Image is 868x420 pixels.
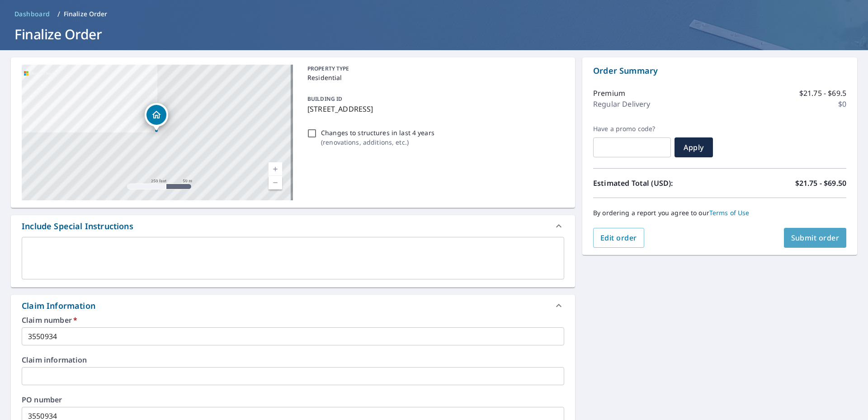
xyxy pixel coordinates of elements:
div: Include Special Instructions [22,220,133,232]
p: Regular Delivery [593,99,650,109]
a: Terms of Use [709,208,750,217]
span: Apply [682,142,706,152]
nav: breadcrumb [11,7,857,21]
label: Claim number [22,316,564,324]
p: Estimated Total (USD): [593,178,720,189]
h1: Finalize Order [11,25,857,43]
a: Current Level 17, Zoom In [269,162,282,176]
div: Dropped pin, building 1, Residential property, 5809 Del Haven Rd Bangor, PA 18013 [145,103,168,131]
li: / [57,9,60,19]
p: Residential [307,73,561,82]
span: Edit order [600,233,637,243]
label: PO number [22,396,564,403]
p: Order Summary [593,65,846,77]
div: Claim Information [22,300,95,312]
p: Changes to structures in last 4 years [321,128,434,137]
p: Premium [593,88,625,99]
p: $21.75 - $69.50 [795,178,846,189]
a: Dashboard [11,7,54,21]
p: BUILDING ID [307,95,342,103]
p: [STREET_ADDRESS] [307,104,561,114]
p: By ordering a report you agree to our [593,209,846,217]
button: Apply [675,137,713,157]
span: Dashboard [14,9,50,19]
p: $21.75 - $69.5 [799,88,846,99]
p: PROPERTY TYPE [307,65,561,73]
label: Have a promo code? [593,125,671,133]
span: Submit order [791,233,840,243]
a: Current Level 17, Zoom Out [269,176,282,189]
label: Claim information [22,356,564,363]
button: Edit order [593,228,644,248]
div: Include Special Instructions [11,215,575,237]
button: Submit order [784,228,847,248]
p: $0 [838,99,846,109]
p: Finalize Order [64,9,108,19]
p: ( renovations, additions, etc. ) [321,137,434,147]
div: Claim Information [11,295,575,316]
